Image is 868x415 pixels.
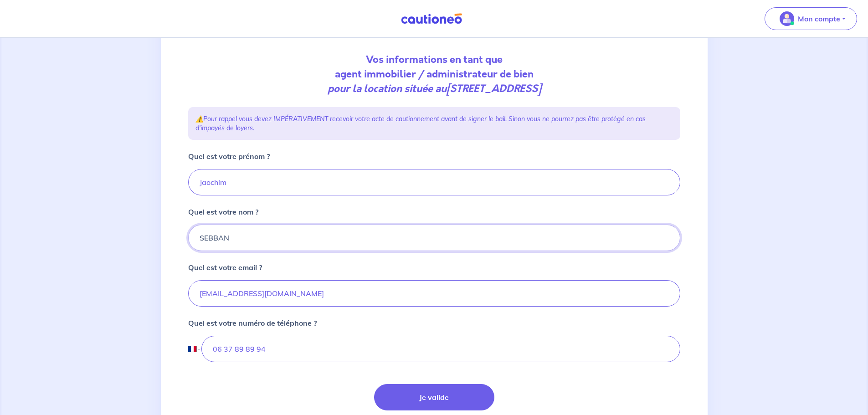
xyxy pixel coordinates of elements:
[195,115,646,132] em: Pour rappel vous devez IMPÉRATIVEMENT recevoir votre acte de cautionnement avant de signer le bai...
[201,336,680,362] input: 06 90 67 45 34
[397,13,466,25] img: Cautioneo
[765,7,857,30] button: illu_account_valid_menu.svgMon compte
[188,206,258,217] p: Quel est votre nom ?
[798,13,840,24] p: Mon compte
[374,384,494,410] button: Je valide
[780,11,794,26] img: illu_account_valid_menu.svg
[188,318,317,328] p: Quel est votre numéro de téléphone ?
[188,225,680,251] input: Duteuil
[188,169,680,195] input: Daniel
[188,262,262,273] p: Quel est votre email ?
[447,82,541,96] strong: [STREET_ADDRESS]
[195,114,673,133] p: ⚠️
[188,151,270,162] p: Quel est votre prénom ?
[328,82,541,96] em: pour la location située au
[188,280,680,307] input: email.placeholder
[188,52,680,96] p: Vos informations en tant que agent immobilier / administrateur de bien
